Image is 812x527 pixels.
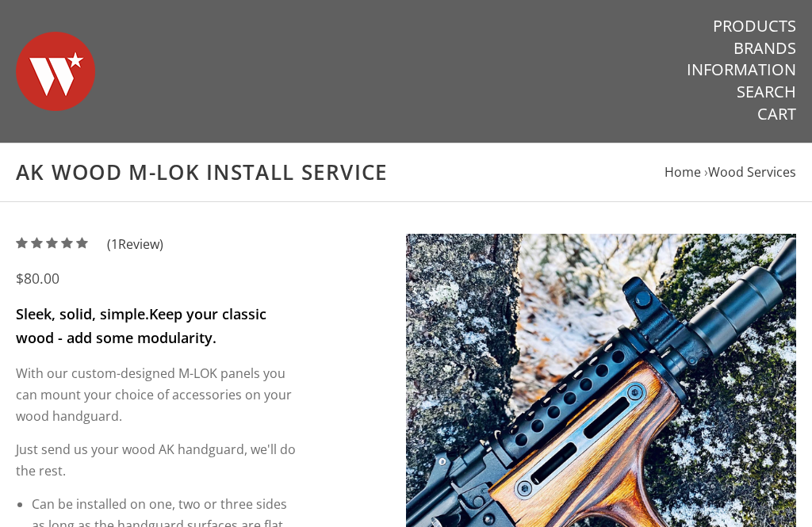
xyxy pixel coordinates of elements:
li: › [704,162,796,183]
a: Wood Services [708,163,796,181]
span: 1 [111,235,118,253]
a: Brands [733,38,796,59]
span: ( Review) [107,234,163,255]
p: Just send us your wood AK handguard, we'll do the rest. [16,439,297,481]
p: With our custom-designed M-LOK panels you can mount your choice of accessories on your wood handg... [16,363,297,426]
h1: AK Wood M-LOK Install Service [16,159,796,185]
a: (1Review) [16,235,163,253]
a: Products [713,16,796,36]
img: Warsaw Wood Co. [16,16,95,127]
a: Search [737,82,796,102]
a: Cart [757,104,796,124]
a: Information [687,59,796,80]
span: $80.00 [16,269,59,288]
strong: Sleek, solid, simple. [16,304,149,323]
a: Home [665,163,701,181]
